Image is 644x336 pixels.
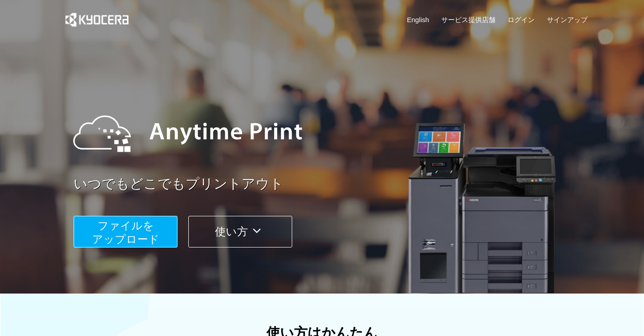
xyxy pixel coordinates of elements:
button: ファイルを​​アップロード [74,216,177,247]
a: サービス提供店舗 [441,15,495,24]
a: English [407,15,429,24]
a: サインアップ [547,15,588,24]
a: ログイン [508,15,535,24]
a: いつでもどこでもプリントアウト [74,174,593,194]
span: ファイルを ​​アップロード [92,219,159,245]
button: 使い方 [188,216,292,247]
